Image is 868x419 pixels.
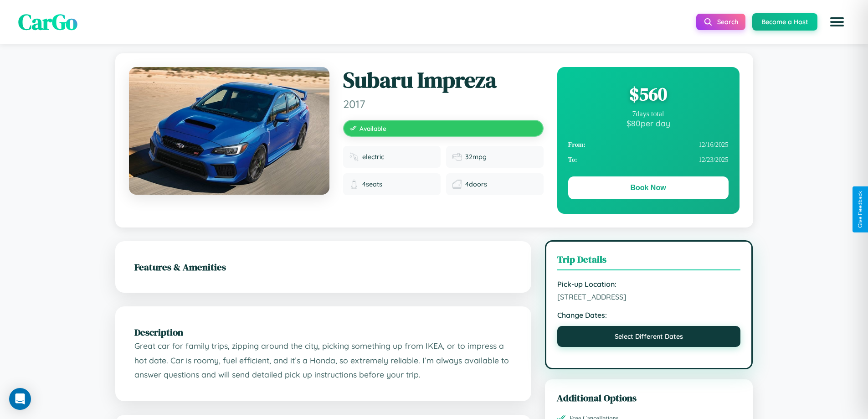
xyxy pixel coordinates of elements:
div: 7 days total [568,110,729,118]
div: 12 / 23 / 2025 [568,152,729,167]
span: [STREET_ADDRESS] [557,292,741,301]
div: $ 560 [568,82,729,106]
button: Search [696,14,745,30]
button: Become a Host [752,13,817,31]
button: Open menu [824,9,850,35]
h2: Features & Amenities [134,260,512,274]
div: Open Intercom Messenger [9,388,31,410]
strong: To: [568,156,577,164]
span: 32 mpg [465,153,487,161]
p: Great car for family trips, zipping around the city, picking something up from IKEA, or to impres... [134,339,512,382]
span: Search [717,18,738,26]
h3: Additional Options [557,391,741,404]
span: 2017 [343,97,544,111]
img: Fuel efficiency [452,152,462,161]
strong: From: [568,141,586,149]
span: CarGo [18,7,77,37]
img: Doors [452,180,462,189]
h1: Subaru Impreza [343,67,544,93]
img: Seats [349,180,359,189]
img: Fuel type [349,152,359,161]
div: Give Feedback [857,191,863,228]
strong: Change Dates: [557,310,741,320]
img: Subaru Impreza 2017 [129,67,329,195]
span: 4 doors [465,180,487,188]
h2: Description [134,326,512,339]
button: Book Now [568,176,729,199]
span: 4 seats [362,180,382,188]
div: $ 80 per day [568,118,729,128]
div: 12 / 16 / 2025 [568,137,729,152]
span: electric [362,153,384,161]
span: Available [360,124,386,132]
strong: Pick-up Location: [557,279,741,289]
h3: Trip Details [557,253,741,270]
button: Select Different Dates [557,326,741,347]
